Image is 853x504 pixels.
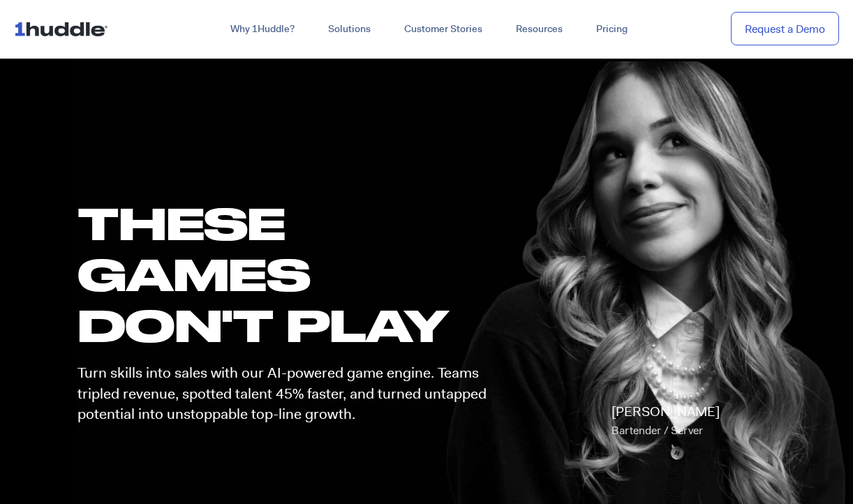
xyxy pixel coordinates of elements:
a: Why 1Huddle? [214,17,311,42]
a: Request a Demo [731,12,839,46]
p: [PERSON_NAME] [611,402,720,441]
a: Solutions [311,17,387,42]
a: Customer Stories [387,17,499,42]
a: Pricing [579,17,644,42]
span: Bartender / Server [611,423,703,438]
img: ... [14,15,114,42]
a: Resources [499,17,579,42]
h1: these GAMES DON'T PLAY [77,198,499,351]
p: Turn skills into sales with our AI-powered game engine. Teams tripled revenue, spotted talent 45%... [77,363,499,424]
